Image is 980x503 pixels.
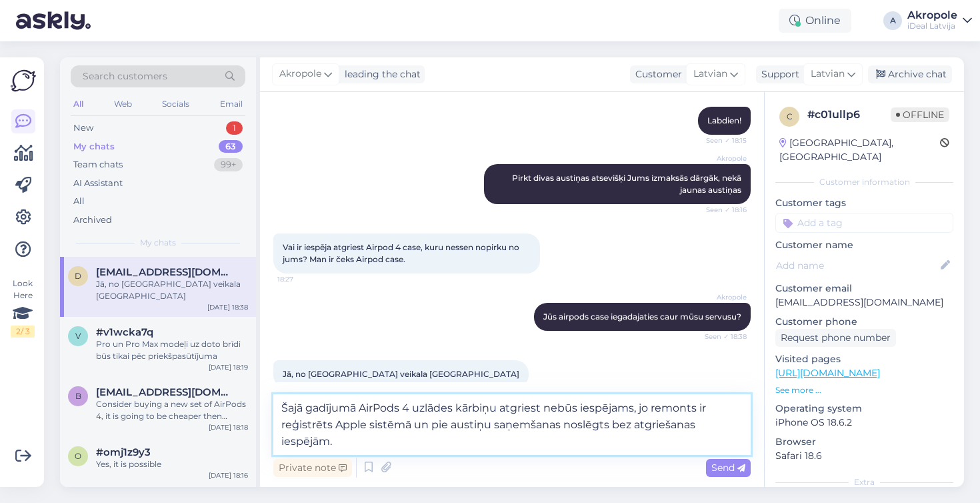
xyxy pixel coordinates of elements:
span: Seen ✓ 18:16 [697,205,747,215]
div: Look Here [11,278,35,338]
span: Labdien! [707,115,741,125]
div: Consider buying a new set of AirPods 4, it is going to be cheaper then replacing AirPods 2 [96,398,248,422]
input: Add name [776,258,938,273]
div: leading the chat [339,67,421,81]
span: darta_prancane@inbox.lv [96,266,235,278]
p: Visited pages [775,352,953,366]
div: Archive chat [868,65,952,83]
p: See more ... [775,384,953,396]
span: Jūs airpods case iegadajaties caur mūsu servusu? [543,312,741,322]
div: 63 [219,140,243,153]
span: Latvian [693,67,727,81]
div: [DATE] 18:18 [209,422,248,432]
div: Web [111,95,135,113]
span: Seen ✓ 18:38 [697,332,747,342]
div: 99+ [214,158,243,171]
div: # c01ullp6 [807,107,891,123]
div: [GEOGRAPHIC_DATA], [GEOGRAPHIC_DATA] [779,136,940,164]
div: Yes, it is possible [96,458,248,470]
div: [DATE] 18:19 [209,362,248,372]
div: Extra [775,476,953,488]
p: Customer tags [775,196,953,210]
p: Customer name [775,238,953,252]
div: Email [217,95,245,113]
img: Askly Logo [11,68,36,93]
span: bishnu.muktan1990@gmail.com [96,386,235,398]
div: Customer information [775,176,953,188]
span: c [787,111,793,121]
div: Private note [273,459,352,477]
div: A [883,11,902,30]
textarea: Šajā gadījumā AirPods 4 uzlādes kārbiņu atgriest nebūs iespējams, jo remonts ir reģistrēts Apple ... [273,394,751,455]
span: Akropole [697,292,747,302]
span: Pirkt divas austiņas atsevišķi Jums izmaksās dārgāk, nekā jaunas austiņas [512,173,743,195]
p: iPhone OS 18.6.2 [775,416,953,430]
div: AI Assistant [73,177,123,190]
div: 2 / 3 [11,326,35,338]
p: Safari 18.6 [775,449,953,463]
span: #omj1z9y3 [96,446,151,458]
span: #v1wcka7q [96,326,153,338]
div: Akropole [907,10,957,21]
div: Online [779,9,851,33]
span: 18:27 [277,274,327,284]
div: Archived [73,213,112,227]
div: [DATE] 18:16 [209,470,248,480]
span: Vai ir iespēja atgriest Airpod 4 case, kuru nessen nopirku no jums? Man ir čeks Airpod case. [283,242,521,264]
div: Socials [159,95,192,113]
div: Customer [630,67,682,81]
div: iDeal Latvija [907,21,957,31]
div: Request phone number [775,329,896,347]
div: Team chats [73,158,123,171]
span: Send [711,462,745,474]
div: Support [756,67,799,81]
p: Operating system [775,402,953,416]
span: Jā, no [GEOGRAPHIC_DATA] veikala [GEOGRAPHIC_DATA] [283,369,519,379]
span: Latvian [811,67,845,81]
p: Customer phone [775,315,953,329]
div: All [73,195,85,208]
a: [URL][DOMAIN_NAME] [775,367,880,379]
div: My chats [73,140,115,153]
span: Search customers [83,69,167,83]
span: d [75,271,81,281]
span: Akropole [279,67,321,81]
div: 1 [226,121,243,135]
a: AkropoleiDeal Latvija [907,10,972,31]
p: Customer email [775,282,953,296]
input: Add a tag [775,213,953,233]
div: Jā, no [GEOGRAPHIC_DATA] veikala [GEOGRAPHIC_DATA] [96,278,248,302]
span: Offline [891,107,949,122]
div: Pro un Pro Max modeļi uz doto brīdi būs tikai pēc priekšpasūtījuma [96,338,248,362]
span: b [75,391,81,401]
span: Seen ✓ 18:15 [697,135,747,145]
div: New [73,121,93,135]
div: All [71,95,86,113]
span: o [75,451,81,461]
span: Akropole [697,153,747,163]
div: [DATE] 18:38 [207,302,248,312]
span: My chats [140,237,176,249]
p: Browser [775,435,953,449]
p: [EMAIL_ADDRESS][DOMAIN_NAME] [775,296,953,310]
span: v [75,331,81,341]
